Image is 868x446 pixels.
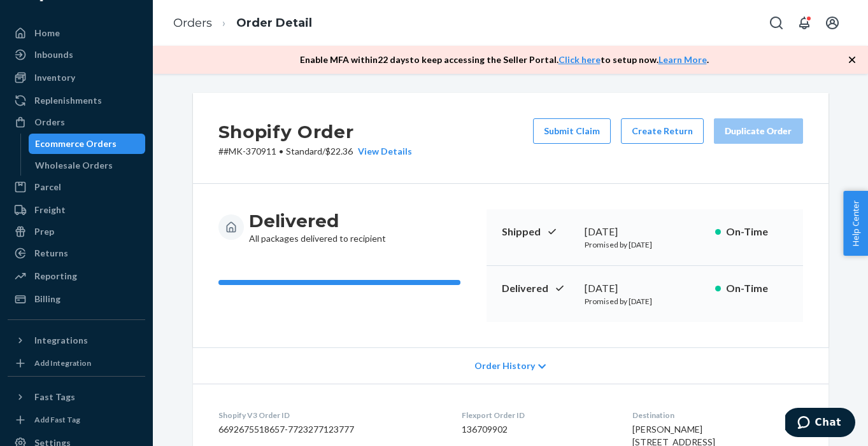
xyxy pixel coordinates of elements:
[8,243,145,263] a: Returns
[764,10,789,36] button: Open Search Box
[559,54,601,65] a: Click here
[236,16,312,30] a: Order Detail
[34,94,102,107] div: Replenishments
[34,48,73,61] div: Inbounds
[8,23,145,43] a: Home
[353,145,412,158] button: View Details
[249,209,386,245] div: All packages delivered to recipient
[8,387,145,407] button: Fast Tags
[29,155,146,176] a: Wholesale Orders
[249,209,386,232] h3: Delivered
[34,181,61,193] div: Parcel
[8,356,145,371] a: Add Integration
[173,16,212,30] a: Orders
[726,225,788,239] p: On-Time
[8,330,145,351] button: Integrations
[8,266,145,286] a: Reporting
[714,118,803,144] button: Duplicate Order
[585,281,705,296] div: [DATE]
[785,408,855,440] iframe: Opens a widget where you can chat to one of our agents
[658,54,707,65] a: Learn More
[34,358,91,368] div: Add Integration
[8,412,145,428] a: Add Fast Tag
[218,410,441,421] dt: Shopify V3 Order ID
[34,116,65,129] div: Orders
[585,225,705,239] div: [DATE]
[279,146,283,157] span: •
[585,239,705,250] p: Promised by [DATE]
[34,270,77,282] div: Reporting
[621,118,704,144] button: Create Return
[474,359,535,372] span: Order History
[533,118,611,144] button: Submit Claim
[34,334,88,347] div: Integrations
[8,45,145,65] a: Inbounds
[462,423,612,436] dd: 136709902
[35,159,113,172] div: Wholesale Orders
[163,4,322,42] ol: breadcrumbs
[725,125,792,137] div: Duplicate Order
[585,296,705,307] p: Promised by [DATE]
[843,191,868,256] button: Help Center
[218,145,412,158] p: # #MK-370911 / $22.36
[792,10,817,36] button: Open notifications
[8,221,145,242] a: Prep
[8,200,145,220] a: Freight
[462,410,612,421] dt: Flexport Order ID
[286,146,322,157] span: Standard
[502,281,574,296] p: Delivered
[8,67,145,88] a: Inventory
[8,90,145,111] a: Replenishments
[34,391,75,403] div: Fast Tags
[726,281,788,296] p: On-Time
[34,27,60,39] div: Home
[34,247,68,260] div: Returns
[34,204,66,216] div: Freight
[218,118,412,145] h2: Shopify Order
[820,10,845,36] button: Open account menu
[34,293,60,305] div: Billing
[300,53,709,66] p: Enable MFA within 22 days to keep accessing the Seller Portal. to setup now. .
[34,414,80,425] div: Add Fast Tag
[8,177,145,197] a: Parcel
[34,71,75,84] div: Inventory
[218,423,441,436] dd: 6692675518657-7723277123777
[632,410,802,421] dt: Destination
[8,112,145,132] a: Orders
[34,225,54,238] div: Prep
[35,137,117,150] div: Ecommerce Orders
[29,134,146,154] a: Ecommerce Orders
[8,289,145,309] a: Billing
[502,225,574,239] p: Shipped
